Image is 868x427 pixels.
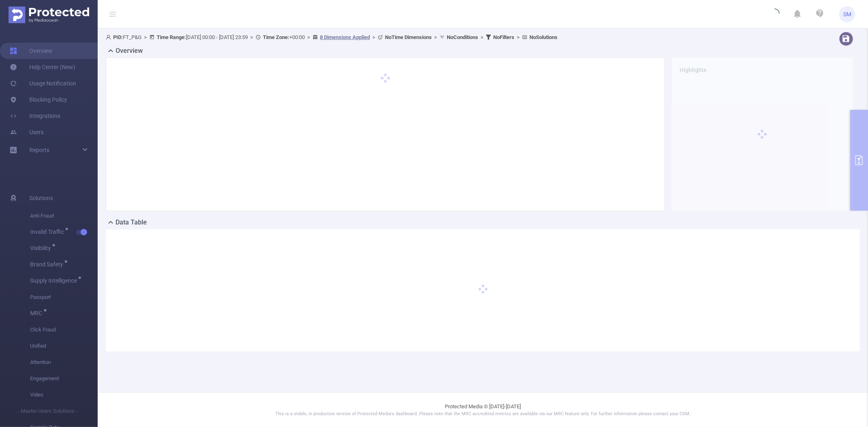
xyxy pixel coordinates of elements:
[30,338,98,354] span: Unified
[30,245,54,251] span: Visibility
[116,218,147,227] h2: Data Table
[843,6,851,22] span: SM
[106,34,558,40] span: FT_P&G [DATE] 00:00 - [DATE] 23:59 +00:00
[30,354,98,370] span: Attention
[113,34,123,40] b: PID:
[478,34,486,40] span: >
[10,108,60,124] a: Integrations
[248,34,256,40] span: >
[432,34,439,40] span: >
[142,34,149,40] span: >
[29,142,49,158] a: Reports
[10,43,52,59] a: Overview
[320,34,370,40] u: 8 Dimensions Applied
[106,35,113,40] i: icon: user
[10,59,75,75] a: Help Center (New)
[30,289,98,305] span: Passport
[529,34,558,40] b: No Solutions
[98,392,868,427] footer: Protected Media © [DATE]-[DATE]
[29,190,53,206] span: Solutions
[118,411,848,418] p: This is a stable, in production version of Protected Media's dashboard. Please note that the MRC ...
[116,46,143,56] h2: Overview
[770,9,780,20] i: icon: loading
[29,147,49,153] span: Reports
[30,229,67,235] span: Invalid Traffic
[30,370,98,387] span: Engagement
[10,124,44,140] a: Users
[370,34,378,40] span: >
[30,387,98,403] span: Video
[263,34,289,40] b: Time Zone:
[30,208,98,224] span: Anti-Fraud
[493,34,514,40] b: No Filters
[157,34,186,40] b: Time Range:
[10,91,67,108] a: Blocking Policy
[385,34,432,40] b: No Time Dimensions
[30,310,45,316] span: MRC
[514,34,522,40] span: >
[447,34,478,40] b: No Conditions
[30,278,80,283] span: Supply Intelligence
[30,261,66,267] span: Brand Safety
[30,322,98,338] span: Click Fraud
[9,7,89,23] img: Protected Media
[305,34,313,40] span: >
[10,75,76,91] a: Usage Notification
